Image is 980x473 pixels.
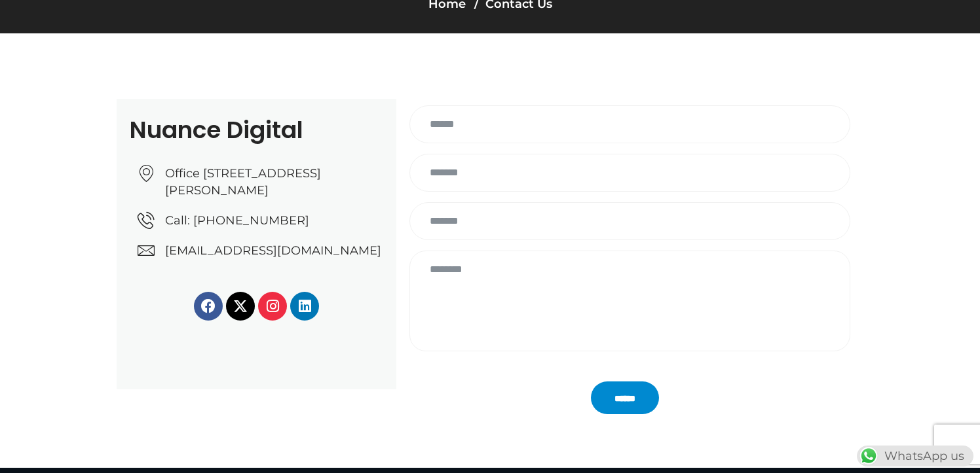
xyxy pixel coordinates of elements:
[857,449,973,463] a: WhatsAppWhatsApp us
[138,242,383,259] a: [EMAIL_ADDRESS][DOMAIN_NAME]
[857,446,973,466] div: WhatsApp us
[162,212,309,229] span: Call: [PHONE_NUMBER]
[138,212,383,229] a: Call: [PHONE_NUMBER]
[130,118,383,142] h2: Nuance Digital
[138,165,383,199] a: Office [STREET_ADDRESS][PERSON_NAME]
[162,242,381,259] span: [EMAIL_ADDRESS][DOMAIN_NAME]
[403,105,857,383] form: Contact form
[858,446,879,466] img: WhatsApp
[162,165,384,199] span: Office [STREET_ADDRESS][PERSON_NAME]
